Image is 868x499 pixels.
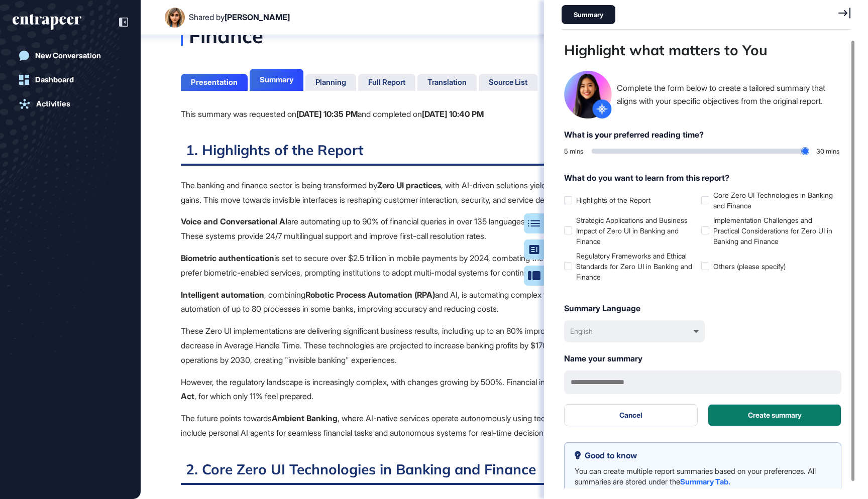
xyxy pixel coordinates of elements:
label: Implementation Challenges and Practical Considerations for Zero UI in Banking and Finance [701,215,834,246]
div: Summary Language [564,302,841,314]
b: [DATE] 10:40 PM [422,109,484,119]
div: Good to know [575,451,831,460]
b: Voice and Conversational AI [181,216,287,226]
label: Highlights of the Report [564,195,697,205]
div: Presentation [191,78,238,87]
div: Summary [260,75,293,84]
div: You can create multiple report summaries based on your preferences. All summaries are stored unde... [575,466,831,487]
p: , combining and AI, is automating complex workflows like loan processing and KYC compliance. This... [181,288,828,317]
div: English [570,326,593,336]
p: The future points towards , where AI-native services operate autonomously using technologies like... [181,411,828,440]
b: Intelligent automation [181,290,264,300]
div: Source List [489,78,527,87]
div: Full Report [368,78,405,87]
div: Name your summary [564,352,841,364]
p: is set to secure over $2.5 trillion in mobile payments by 2024, combating the $15.6 billion lost ... [181,251,828,280]
h2: 2. Core Zero UI Technologies in Banking and Finance [181,460,828,485]
label: Strategic Applications and Business Impact of Zero UI in Banking and Finance [564,215,697,246]
b: Zero UI practices [377,180,441,190]
img: reese-medium-with-bg.png [564,71,612,118]
div: Planning [315,78,346,87]
div: entrapeer-logo [13,14,81,30]
b: Ambient Banking [272,413,338,423]
button: Cancel [564,404,698,426]
label: Core Zero UI Technologies in Banking and Finance [701,190,834,211]
h2: 1. Highlights of the Report [181,141,828,166]
button: Create summary [708,404,841,426]
div: Highlight what matters to You [564,40,841,61]
p: are automating up to 90% of financial queries in over 135 languages, leading to 25-40% reductions... [181,214,828,243]
div: What is your preferred reading time? [564,129,841,141]
p: These Zero UI implementations are delivering significant business results, including up to an 80%... [181,324,828,367]
div: 5 mins [564,147,584,157]
label: Regulatory Frameworks and Ethical Standards for Zero UI in Banking and Finance [564,251,697,282]
label: Others (please specify) [701,261,834,272]
span: [PERSON_NAME] [225,12,290,22]
div: Translation [427,78,467,87]
b: [DATE] 10:35 PM [296,109,358,119]
div: What do you want to learn from this report? [564,172,841,184]
div: Summary [562,5,615,24]
div: Dashboard [35,75,74,84]
b: Robotic Process Automation (RPA) [305,290,435,300]
img: User Image [165,8,185,28]
div: New Conversation [35,51,101,60]
p: The banking and finance sector is being transformed by , with AI-driven solutions yielding produc... [181,178,828,207]
b: Biometric authentication [181,253,274,263]
div: Activities [36,99,70,108]
div: This summary was requested on and completed on [181,108,484,121]
div: Complete the form below to create a tailored summary that aligns with your specific objectives fr... [617,82,841,107]
div: 30 mins [816,147,841,157]
p: However, the regulatory landscape is increasingly complex, with changes growing by 500%. Financia... [181,375,828,404]
a: Summary Tab. [680,477,730,486]
div: Shared by [189,13,290,22]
